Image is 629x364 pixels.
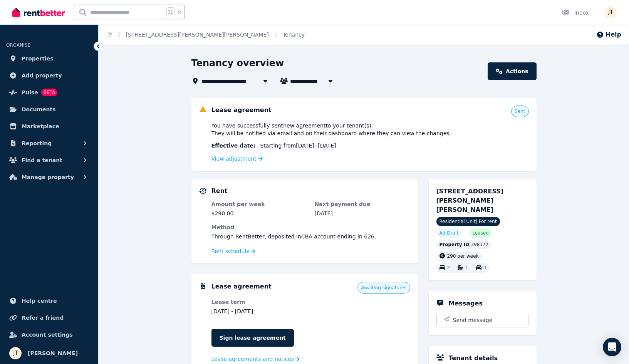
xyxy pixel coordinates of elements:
[41,89,57,96] span: BETA
[315,200,410,208] dt: Next payment due
[22,54,54,63] span: Properties
[596,30,621,39] button: Help
[6,310,92,325] a: Refer a friend
[211,156,263,162] a: View adjustment
[191,57,284,69] h1: Tenancy overview
[28,349,78,358] span: [PERSON_NAME]
[126,32,269,38] a: [STREET_ADDRESS][PERSON_NAME][PERSON_NAME]
[6,51,92,66] a: Properties
[260,142,336,149] span: Starting from [DATE] - [DATE]
[439,242,470,248] span: Property ID
[449,299,483,308] h5: Messages
[22,71,62,80] span: Add property
[178,9,181,15] span: k
[436,217,500,226] span: Residential Unit | For rent
[6,119,92,134] a: Marketplace
[283,31,305,39] span: Tenancy
[22,122,59,131] span: Marketplace
[315,210,410,217] dd: [DATE]
[6,153,92,168] button: Find a tenant
[211,233,376,240] span: Through RentBetter , deposited in CBA account ending in 626 .
[436,240,492,249] div: : 398377
[211,307,307,315] dd: [DATE] - [DATE]
[211,329,294,347] a: Sign lease agreement
[439,230,459,236] span: Ad: Draft
[22,88,38,97] span: Pulse
[465,265,468,271] span: 1
[211,355,294,363] span: Lease agreements and notices
[6,327,92,342] a: Account settings
[211,282,272,291] h5: Lease agreement
[211,247,255,255] a: Rent schedule
[603,338,621,356] div: Open Intercom Messenger
[211,355,300,363] a: Lease agreements and notices
[472,230,488,236] span: Leased
[562,9,589,17] div: Inbox
[6,68,92,83] a: Add property
[453,316,493,324] span: Send message
[99,25,314,45] nav: Breadcrumb
[211,247,250,255] span: Rent schedule
[361,285,406,291] span: Awaiting signatures
[447,265,450,271] span: 2
[199,188,207,194] img: Rental Payments
[22,313,64,322] span: Refer a friend
[12,7,65,18] img: RentBetter
[211,142,256,149] span: Effective date :
[437,313,528,327] button: Send message
[22,173,74,182] span: Manage property
[211,122,451,137] span: You have successfully sent new agreement to your tenant(s) . They will be notified via email and ...
[211,223,410,231] dt: Method
[6,169,92,185] button: Manage property
[211,210,307,217] dd: $290.00
[22,330,73,339] span: Account settings
[484,265,487,271] span: 1
[6,42,30,48] span: ORGANISE
[6,102,92,117] a: Documents
[211,186,228,196] h5: Rent
[211,106,272,115] h5: Lease agreement
[22,139,52,148] span: Reporting
[515,108,525,114] span: Sent
[449,354,498,363] h5: Tenant details
[436,188,504,213] span: [STREET_ADDRESS][PERSON_NAME][PERSON_NAME]
[6,293,92,309] a: Help centre
[22,105,56,114] span: Documents
[22,296,57,305] span: Help centre
[211,298,307,306] dt: Lease term
[211,200,307,208] dt: Amount per week
[6,85,92,100] a: PulseBETA
[488,62,536,80] a: Actions
[6,136,92,151] button: Reporting
[22,156,62,165] span: Find a tenant
[604,6,617,18] img: Jamie Taylor
[447,253,479,259] span: 290 per week
[9,347,22,359] img: Jamie Taylor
